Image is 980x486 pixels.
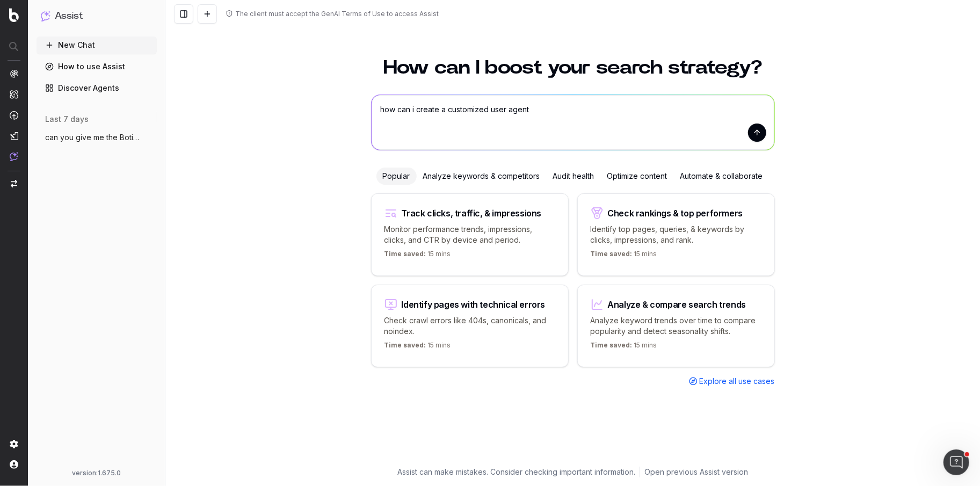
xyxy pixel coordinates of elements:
[55,9,83,24] h1: Assist
[376,168,417,185] div: Popular
[417,168,547,185] div: Analyze keywords & competitors
[384,250,426,258] span: Time saved:
[10,152,18,161] img: Assist
[41,9,153,24] button: Assist
[10,90,18,99] img: Intelligence
[45,114,89,125] span: last 7 days
[402,209,542,217] div: Track clicks, traffic, & impressions
[384,224,555,245] p: Monitor performance trends, impressions, clicks, and CTR by device and period.
[37,79,157,97] a: Discover Agents
[384,341,426,349] span: Time saved:
[402,300,546,309] div: Identify pages with technical errors
[10,460,18,469] img: My account
[10,69,18,78] img: Analytics
[591,250,633,258] span: Time saved:
[943,449,969,475] iframe: Intercom live chat
[397,467,635,477] p: Assist can make mistakes. Consider checking important information.
[608,300,746,309] div: Analyze & compare search trends
[601,168,674,185] div: Optimize content
[591,341,657,354] p: 15 mins
[591,250,657,263] p: 15 mins
[9,8,19,22] img: Botify logo
[608,209,743,217] div: Check rankings & top performers
[10,111,18,120] img: Activation
[384,250,451,263] p: 15 mins
[372,95,774,150] textarea: how can i create a customized user agent
[384,315,555,337] p: Check crawl errors like 404s, canonicals, and noindex.
[11,180,17,187] img: Switch project
[384,341,451,354] p: 15 mins
[37,129,157,146] button: can you give me the Botify knowledge bas
[41,11,50,21] img: Assist
[689,376,775,387] a: Explore all use cases
[700,376,775,387] span: Explore all use cases
[10,132,18,140] img: Studio
[644,467,748,477] a: Open previous Assist version
[591,315,761,337] p: Analyze keyword trends over time to compare popularity and detect seasonality shifts.
[547,168,601,185] div: Audit health
[591,341,633,349] span: Time saved:
[37,37,157,54] button: New Chat
[10,440,18,448] img: Setting
[37,58,157,75] a: How to use Assist
[235,10,439,18] div: The client must accept the GenAI Terms of Use to access Assist
[371,58,775,77] h1: How can I boost your search strategy?
[45,132,140,143] span: can you give me the Botify knowledge bas
[591,224,761,245] p: Identify top pages, queries, & keywords by clicks, impressions, and rank.
[674,168,770,185] div: Automate & collaborate
[41,469,153,477] div: version: 1.675.0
